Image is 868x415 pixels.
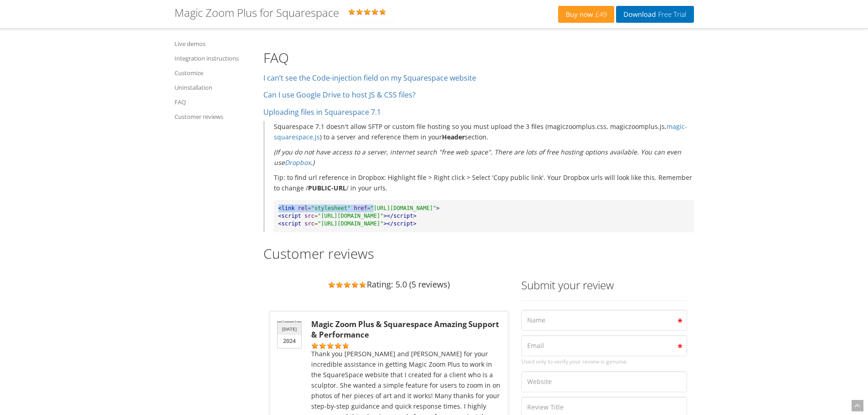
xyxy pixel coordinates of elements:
span: ></script> [384,220,416,227]
h3: Submit your review [521,279,687,291]
a: Can I use Google Drive to host JS & CSS files? [263,90,416,100]
span: ></script> [384,213,416,219]
h1: Magic Zoom Plus for Squarespace [175,7,339,19]
strong: PUBLIC-URL [308,184,346,192]
span: <script [278,220,302,227]
h2: Customer reviews [263,246,694,261]
input: Website [521,371,687,392]
span: = [308,205,311,211]
h2: FAQ [263,50,694,65]
span: src [304,220,314,227]
span: "[URL][DOMAIN_NAME]" [318,213,384,219]
span: "[URL][DOMAIN_NAME]" [370,205,437,211]
span: 2024 [277,335,301,348]
span: rel [298,205,308,211]
p: Tip: to find url reference in Dropbox: Highlight file > Right click > Select 'Copy public link'. ... [274,172,694,193]
a: magic-squarespace.js [274,122,687,141]
span: = [367,205,370,211]
a: I can’t see the Code-injection field on my Squarespace website [263,73,476,83]
span: £49 [593,11,607,18]
a: Dropbox [285,158,311,167]
span: Used only to verify your review is genuine. [521,356,687,367]
span: > [436,205,439,211]
input: Email [521,335,687,356]
span: = [314,220,318,227]
span: Free Trial [656,11,686,18]
a: DownloadFree Trial [616,6,693,23]
span: [DATE] [277,323,301,335]
input: Name [521,310,687,331]
a: Buy now£49 [558,6,614,23]
p: Squarespace 7.1 doesn't allow SFTP or custom file hosting so you must upload the 3 files (magiczo... [274,121,694,142]
span: href [354,205,367,211]
span: <script [278,213,302,219]
a: Uploading files in Squarespace 7.1 [263,107,381,117]
span: = [314,213,318,219]
div: Magic Zoom Plus & Squarespace Amazing Support & Performance [311,319,501,340]
div: Rating: 5.0 (5 reviews) [270,270,508,298]
span: src [304,213,314,219]
em: (If you do not have access to a server, internet search "free web space". There are lots of free ... [274,148,681,167]
strong: Header [442,133,465,141]
span: <link [278,205,295,211]
span: "stylesheet" [311,205,351,211]
span: "[URL][DOMAIN_NAME]" [318,220,384,227]
div: Rating: 5.0 ( ) [175,7,559,21]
